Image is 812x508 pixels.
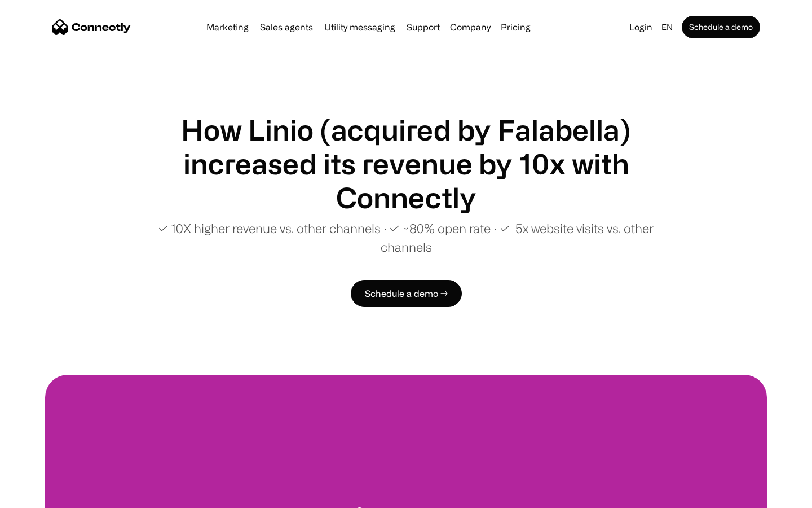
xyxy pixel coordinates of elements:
[135,219,677,256] p: ✓ 10X higher revenue vs. other channels ∙ ✓ ~80% open rate ∙ ✓ 5x website visits vs. other channels
[11,487,68,504] aside: Language selected: English
[23,488,68,504] ul: Language list
[625,19,657,35] a: Login
[496,23,535,32] a: Pricing
[351,280,462,307] a: Schedule a demo →
[682,16,760,38] a: Schedule a demo
[320,23,400,32] a: Utility messaging
[202,23,253,32] a: Marketing
[402,23,444,32] a: Support
[255,23,317,32] a: Sales agents
[135,113,677,214] h1: How Linio (acquired by Falabella) increased its revenue by 10x with Connectly
[661,19,673,35] div: en
[450,19,491,35] div: Company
